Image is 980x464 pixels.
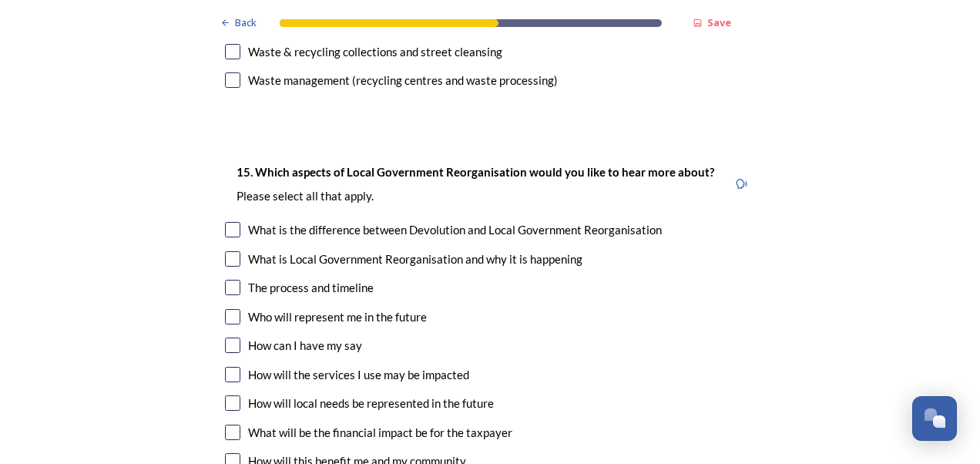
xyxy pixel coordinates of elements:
[235,15,257,30] span: Back
[237,165,714,179] strong: 15. Which aspects of Local Government Reorganisation would you like to hear more about?
[248,43,502,61] div: Waste & recycling collections and street cleansing
[248,308,427,326] div: Who will represent me in the future
[248,221,662,239] div: What is the difference between Devolution and Local Government Reorganisation
[248,72,558,89] div: Waste management (recycling centres and waste processing)
[248,424,512,442] div: What will be the financial impact be for the taxpayer
[912,396,957,441] button: Open Chat
[248,395,494,412] div: How will local needs be represented in the future
[248,366,469,384] div: How will the services I use may be impacted
[237,188,714,204] p: Please select all that apply.
[248,250,582,268] div: What is Local Government Reorganisation and why it is happening
[248,279,374,297] div: The process and timeline
[707,15,731,29] strong: Save
[248,337,362,355] div: How can I have my say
